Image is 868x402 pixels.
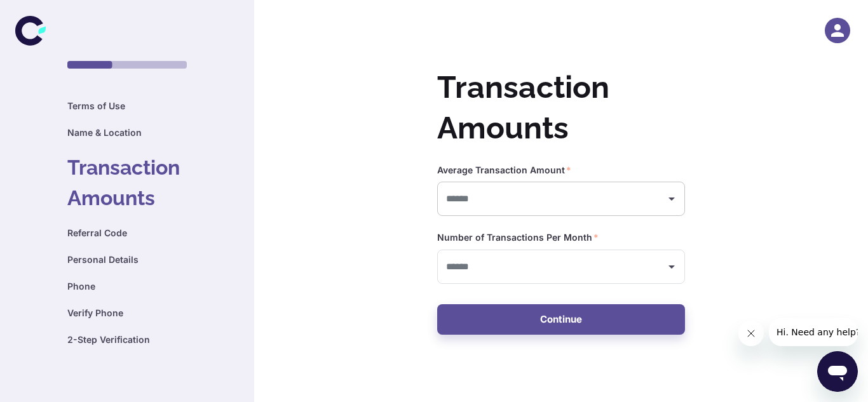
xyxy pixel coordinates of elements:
span: Hi. Need any help? [8,9,92,19]
button: Open [663,190,681,208]
label: Number of Transactions Per Month [437,231,599,244]
label: Average Transaction Amount [437,164,571,177]
iframe: Close message [738,321,764,346]
h6: Verify Phone [67,306,187,320]
h4: Transaction Amounts [67,152,187,213]
iframe: Message from company [769,318,858,346]
h6: Terms of Use [67,99,187,113]
button: Open [663,258,681,276]
h6: 2-Step Verification [67,333,187,347]
h6: Phone [67,279,187,293]
h2: Transaction Amounts [437,67,685,149]
h6: Referral Code [67,226,187,240]
iframe: Button to launch messaging window [817,351,858,392]
button: Continue [437,304,685,335]
h6: Name & Location [67,126,187,140]
h6: Personal Details [67,253,187,267]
